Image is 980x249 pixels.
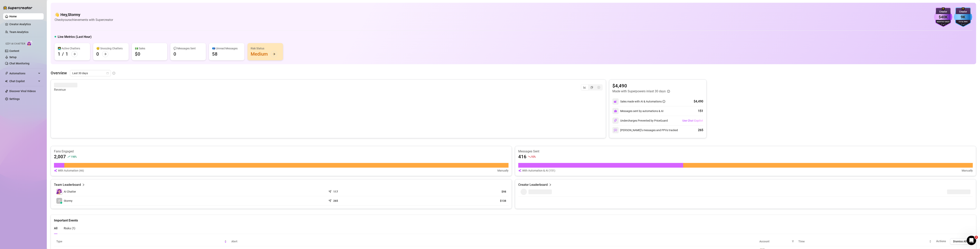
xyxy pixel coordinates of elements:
div: Important Events [54,215,973,223]
span: 1 [975,236,978,239]
article: With Automation & AI (151) [522,168,555,173]
span: arrow-right [104,53,107,55]
a: Home [9,15,17,18]
button: Use Chat Copilot [682,117,703,124]
span: rise [67,155,70,158]
a: Creator Analytics [9,21,41,27]
span: info-circle [662,100,665,103]
article: 117 [333,190,338,194]
a: Chat Monitoring [9,62,29,65]
span: Actions [936,239,946,243]
article: With Automation (46) [58,168,84,173]
article: Messages Sent [518,149,973,154]
span: All [54,227,57,230]
div: 0 [173,51,176,57]
div: Messages sent by automations & AI [612,108,663,114]
a: Setup [9,56,17,59]
article: 265 [333,199,338,203]
span: Account [759,239,790,244]
img: svg%3e [54,168,57,173]
span: dollar-circle [597,86,600,89]
div: $0 [135,51,140,57]
img: izzy-ai-chatter-avatar-DDCN_rTZ.svg [56,189,62,195]
img: svg%3e [614,109,617,113]
img: svg%3e [614,119,617,122]
img: purple-badge-B9DA21FR.svg [934,7,952,27]
a: Content [9,49,19,52]
article: 2,007 [54,154,66,160]
span: calendar [106,72,109,74]
article: Creator Leaderboard [518,182,548,187]
a: Settings [9,97,20,100]
div: Creator [934,10,952,14]
div: 0 [96,51,99,57]
a: Team Analytics [9,30,28,34]
img: Chat Copilot [5,80,8,83]
span: AI Chatter [64,189,76,194]
span: Dismiss All [953,240,967,243]
div: [PERSON_NAME]’s messages and PPVs tracked [612,127,678,133]
span: info-circle [667,90,670,93]
span: Izzy AI Chatter [5,42,25,46]
div: Sales made with AI & Automations [620,99,665,104]
iframe: Intercom live chat [967,236,976,245]
span: 93 % [531,155,536,158]
span: Chat Copilot [9,78,37,84]
div: 😴 Snoozing Chatters [96,46,126,51]
span: Use Chat Copilot [682,119,703,122]
span: line-chart [583,86,586,89]
span: send [328,189,332,193]
span: filter [791,238,795,244]
span: send [328,198,332,202]
span: Last 30 days [72,70,109,76]
div: 💬 Messages Sent [173,46,203,51]
article: Team Leaderboard [54,182,81,187]
span: arrow-right [273,53,275,55]
div: 1 [58,51,60,57]
div: 1 [65,51,68,57]
button: Dismiss All [950,238,970,245]
span: pie-chart [590,86,593,89]
span: right [82,182,85,187]
img: svg%3e [614,100,617,103]
span: Time [798,239,928,244]
div: 58 [212,51,218,57]
a: Discover Viral Videos [9,90,36,93]
span: Automations [9,70,37,76]
article: Fans Engaged [54,149,509,154]
span: Stormy [64,199,73,203]
span: Risks ( 1 ) [64,227,75,230]
div: 9K [954,14,972,20]
th: Time [796,237,934,246]
span: filter [792,240,794,243]
div: Risk Status [251,46,280,51]
span: thunderbolt [5,72,8,75]
article: $138 [420,199,506,203]
article: Manually [962,168,973,173]
div: segmented control [581,84,603,91]
img: AI Chatter [27,40,33,46]
img: blue-badge-DgoSNQY1.svg [954,7,972,27]
article: Overview [51,70,67,76]
img: logo-BBDzfeDw.svg [3,6,32,10]
div: 151 [698,109,703,113]
article: Made with Superpowers in last 30 days [612,89,666,94]
article: Revenue [54,87,77,92]
img: svg%3e [518,168,521,173]
div: 📪 Unread Messages [212,46,241,51]
img: svg%3e [614,128,617,132]
span: fall [528,155,531,158]
span: arrow-right [73,53,76,55]
div: 👩‍💻 Active Chatters [58,46,87,51]
span: info-circle [112,72,115,75]
div: Creator [954,10,972,14]
h5: Live Metrics (Last Hour) [58,35,92,39]
div: Monthly Sales [934,21,952,23]
div: $4,490 [694,99,703,104]
span: user [58,199,61,202]
article: $98 [420,190,506,194]
article: Check your achievements with Supercreator [55,17,113,22]
article: Manually [497,168,509,173]
div: Undercharges Prevented by PriceGuard [612,117,668,124]
article: 416 [518,154,526,160]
